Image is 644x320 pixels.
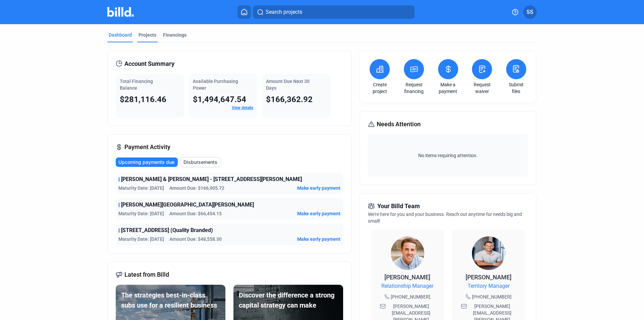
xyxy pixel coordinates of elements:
span: Amount Due: $66,454.15 [169,210,222,217]
span: Territory Manager [468,282,509,290]
span: Available Purchasing Power [193,79,238,91]
div: Dashboard [109,32,132,38]
div: Discover the difference a strong capital strategy can make [239,290,338,310]
span: We're here for you and your business. Reach out anytime for needs big and small! [368,212,522,224]
a: Request financing [402,81,426,95]
span: No items requiring attention. [371,152,525,159]
a: Request waiver [470,81,494,95]
span: Maturity Date: [DATE] [118,210,164,217]
a: View details [232,105,253,110]
span: $281,116.46 [120,95,166,104]
span: Needs Attention [377,120,421,129]
span: Amount Due Next 30 Days [266,79,310,91]
span: $166,362.92 [266,95,313,104]
button: SS [523,5,537,19]
button: Upcoming payments due [116,157,178,167]
span: Amount Due: $48,558.30 [169,236,222,242]
button: Make early payment [297,236,340,242]
span: [PHONE_NUMBER] [391,293,430,300]
span: [PERSON_NAME] [384,274,430,281]
button: Search projects [253,5,415,19]
button: Make early payment [297,210,340,217]
span: $1,494,647.54 [193,95,246,104]
a: Create project [368,81,391,95]
span: Payment Activity [124,142,170,152]
span: Relationship Manager [381,282,433,290]
div: The strategies best-in-class subs use for a resilient business [121,290,220,310]
button: Disbursements [180,157,221,167]
a: Submit files [504,81,528,95]
span: [PHONE_NUMBER] [472,293,512,300]
span: SS [527,8,533,16]
span: Disbursements [183,159,217,166]
span: Search projects [266,8,302,16]
span: [PERSON_NAME][GEOGRAPHIC_DATA][PERSON_NAME] [121,201,254,209]
div: Financings [163,32,186,38]
img: Relationship Manager [391,236,424,270]
button: Make early payment [297,185,340,191]
span: Total Financing Balance [120,79,153,91]
span: Account Summary [124,59,174,68]
span: Upcoming payments due [118,159,174,166]
span: Your Billd Team [377,201,420,211]
span: [STREET_ADDRESS] (Quality Branded) [121,226,213,234]
a: Make a payment [436,81,460,95]
span: [PERSON_NAME] [466,274,512,281]
span: [PERSON_NAME] & [PERSON_NAME] - [STREET_ADDRESS][PERSON_NAME] [121,175,302,183]
span: Maturity Date: [DATE] [118,185,164,191]
span: Maturity Date: [DATE] [118,236,164,242]
span: Amount Due: $166,905.72 [169,185,224,191]
img: Billd Company Logo [107,7,134,17]
span: Latest from Billd [124,270,169,279]
img: Territory Manager [472,236,505,270]
div: Projects [139,32,156,38]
